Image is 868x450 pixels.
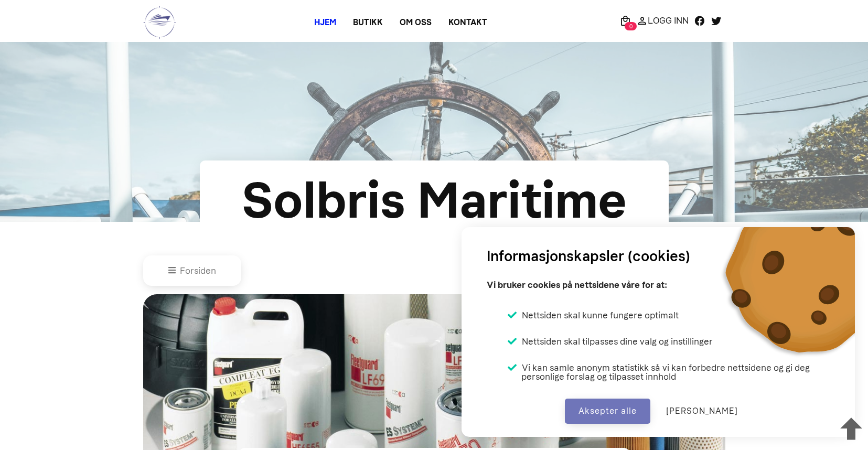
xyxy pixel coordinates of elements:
[617,14,634,27] a: 0
[508,363,830,381] li: Vi kan samle anonym statistikk så vi kan forbedre nettsidene og gi deg personlige forslag og tilp...
[143,5,176,39] img: logo
[565,399,650,424] button: Aksepter alle
[508,310,679,320] li: Nettsiden skal kunne fungere optimalt
[143,255,725,286] nav: breadcrumb
[391,13,440,32] a: Om oss
[487,276,667,294] p: Vi bruker cookies på nettsidene våre for at:
[634,14,691,27] a: Logg Inn
[487,245,690,267] h3: Informasjonskapsler (cookies)
[625,22,637,30] span: 0
[234,163,635,239] div: Solbris Maritime
[306,13,345,32] a: Hjem
[508,337,713,346] li: Nettsiden skal tilpasses dine valg og instillinger
[168,265,217,276] a: Forsiden
[345,13,391,32] a: Butikk
[652,399,752,424] button: [PERSON_NAME]
[440,13,496,32] a: Kontakt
